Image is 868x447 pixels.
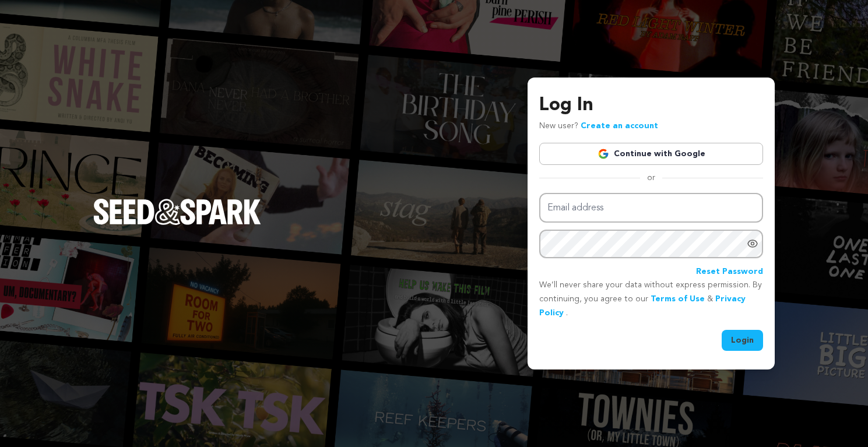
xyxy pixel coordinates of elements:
[539,279,763,320] p: We’ll never share your data without express permission. By continuing, you agree to our & .
[640,172,662,184] span: or
[539,295,746,317] a: Privacy Policy
[539,91,763,119] h3: Log In
[93,199,261,224] img: Seed&Spark Logo
[539,143,763,165] a: Continue with Google
[539,119,658,133] p: New user?
[581,122,658,130] a: Create an account
[598,148,609,160] img: Google logo
[696,265,763,279] a: Reset Password
[93,199,261,248] a: Seed&Spark Homepage
[747,238,758,249] a: Show password as plain text. Warning: this will display your password on the screen.
[539,193,763,223] input: Email address
[722,330,763,351] button: Login
[651,295,705,303] a: Terms of Use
